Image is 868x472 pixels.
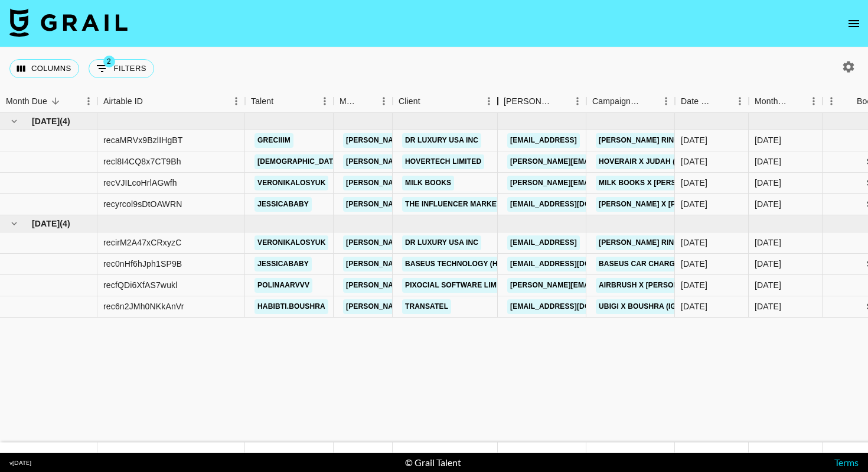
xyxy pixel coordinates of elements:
[402,299,451,314] a: Transatel
[343,257,536,271] a: [PERSON_NAME][EMAIL_ADDRESS][DOMAIN_NAME]
[507,133,580,148] a: [EMAIL_ADDRESS]
[254,154,343,169] a: [DEMOGRAPHIC_DATA]
[681,198,707,210] div: 10/07/2025
[343,133,536,148] a: [PERSON_NAME][EMAIL_ADDRESS][DOMAIN_NAME]
[399,90,420,113] div: Client
[755,300,781,312] div: Jul '25
[755,156,781,167] div: Aug '25
[755,90,788,113] div: Month Due
[32,218,60,229] span: [DATE]
[681,177,707,189] div: 11/07/2025
[596,133,769,148] a: [PERSON_NAME] Ring x [GEOGRAPHIC_DATA]
[507,299,639,314] a: [EMAIL_ADDRESS][DOMAIN_NAME]
[596,299,740,314] a: Ubigi x Boushra (IG + TT, 3 Stories)
[393,90,498,113] div: Client
[89,59,154,78] button: Show filters
[420,93,437,109] button: Sort
[375,92,393,110] button: Menu
[103,156,181,167] div: recl8I4CQ8x7CT9Bh
[507,278,761,293] a: [PERSON_NAME][EMAIL_ADDRESS][PERSON_NAME][DOMAIN_NAME]
[103,134,183,146] div: recaMRVx9BzlIHgBT
[569,92,586,110] button: Menu
[103,198,182,210] div: recyrcol9sDtOAWRN
[507,154,700,169] a: [PERSON_NAME][EMAIL_ADDRESS][DOMAIN_NAME]
[498,90,586,113] div: Booker
[103,300,184,312] div: rec6n2JMh0NKkAnVr
[103,237,181,248] div: recirM2A47xCRxyzC
[731,92,749,110] button: Menu
[254,235,328,250] a: veronikalosyuk
[402,197,553,212] a: The Influencer Marketing Factory
[343,299,536,314] a: [PERSON_NAME][EMAIL_ADDRESS][DOMAIN_NAME]
[6,215,22,232] button: hide children
[681,279,707,291] div: 15/07/2025
[834,457,859,468] a: Terms
[681,90,714,113] div: Date Created
[254,197,312,212] a: jessicababy
[749,90,823,113] div: Month Due
[6,113,22,130] button: hide children
[6,90,47,113] div: Month Due
[254,278,312,293] a: polinaarvvv
[9,8,128,37] img: Grail Talent
[273,93,290,109] button: Sort
[507,235,580,250] a: [EMAIL_ADDRESS]
[227,92,245,110] button: Menu
[402,278,516,293] a: Pixocial Software Limited
[681,156,707,167] div: 10/07/2025
[675,90,749,113] div: Date Created
[254,133,293,148] a: greciiim
[47,93,64,109] button: Sort
[755,258,781,270] div: Jul '25
[402,133,481,148] a: DR LUXURY USA INC
[788,93,805,109] button: Sort
[596,278,709,293] a: AirBrush x [PERSON_NAME]
[402,235,481,250] a: DR LUXURY USA INC
[316,92,334,110] button: Menu
[402,154,484,169] a: HOVERTECH LIMITED
[714,93,731,109] button: Sort
[805,92,823,110] button: Menu
[641,93,657,109] button: Sort
[251,90,273,113] div: Talent
[402,257,554,271] a: BASEUS TECHNOLOGY (HK) CO. LIMITED
[334,90,393,113] div: Manager
[681,134,707,146] div: 15/05/2025
[823,92,840,110] button: Menu
[755,279,781,291] div: Jul '25
[755,134,781,146] div: Aug '25
[480,92,498,110] button: Menu
[657,92,675,110] button: Menu
[32,115,60,127] span: [DATE]
[842,12,866,35] button: open drawer
[681,237,707,248] div: 16/06/2025
[405,457,461,468] div: © Grail Talent
[343,176,536,190] a: [PERSON_NAME][EMAIL_ADDRESS][DOMAIN_NAME]
[254,257,312,271] a: jessicababy
[103,56,115,67] span: 2
[402,176,454,190] a: Milk Books
[103,258,182,270] div: rec0nHf6hJph1SP9B
[840,93,857,109] button: Sort
[343,154,536,169] a: [PERSON_NAME][EMAIL_ADDRESS][DOMAIN_NAME]
[9,459,31,467] div: v [DATE]
[755,177,781,189] div: Aug '25
[596,197,772,212] a: [PERSON_NAME] x [PERSON_NAME] (1 TikTok)
[9,59,79,78] button: Select columns
[358,93,375,109] button: Sort
[681,300,707,312] div: 23/07/2025
[343,235,536,250] a: [PERSON_NAME][EMAIL_ADDRESS][DOMAIN_NAME]
[60,115,70,127] span: ( 4 )
[343,197,536,212] a: [PERSON_NAME][EMAIL_ADDRESS][DOMAIN_NAME]
[60,218,70,229] span: ( 4 )
[80,92,97,110] button: Menu
[245,90,334,113] div: Talent
[592,90,641,113] div: Campaign (Type)
[596,235,771,250] a: [PERSON_NAME] Ring x [PERSON_NAME] (1IG)
[596,176,782,190] a: Milk Books x [PERSON_NAME] (1 Reel + Story)
[681,258,707,270] div: 29/07/2025
[254,176,328,190] a: veronikalosyuk
[254,299,328,314] a: habibti.boushra
[507,176,761,190] a: [PERSON_NAME][EMAIL_ADDRESS][PERSON_NAME][DOMAIN_NAME]
[103,90,143,113] div: Airtable ID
